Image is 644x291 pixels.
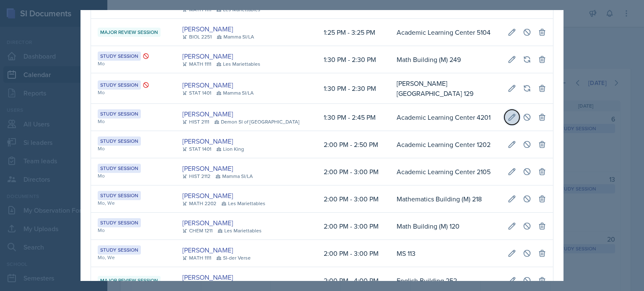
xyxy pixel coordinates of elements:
td: 1:30 PM - 2:30 PM [317,46,390,73]
div: MATH 1111 [182,254,211,262]
td: Academic Learning Center 5104 [390,19,501,46]
div: Mo [98,89,169,96]
div: Mo [98,118,169,125]
div: Mo, We [98,199,169,207]
div: Demon SI of [GEOGRAPHIC_DATA] [214,118,299,126]
div: Mo, We [98,254,169,261]
div: Mo [98,172,169,180]
a: [PERSON_NAME] [182,272,233,282]
a: [PERSON_NAME] [182,80,233,90]
div: Study Session [98,52,141,61]
td: 1:25 PM - 3:25 PM [317,19,390,46]
div: BIOL 2251 [182,33,212,41]
a: [PERSON_NAME] [182,163,233,173]
div: Les Mariettables [218,227,262,234]
td: Academic Learning Center 1202 [390,131,501,158]
div: Study Session [98,191,141,200]
div: STAT 1401 [182,89,211,97]
a: [PERSON_NAME] [182,109,233,119]
td: Math Building (M) 120 [390,213,501,240]
a: [PERSON_NAME] [182,191,233,201]
div: CHEM 1211 [182,227,213,234]
div: Major Review Session [98,28,161,37]
div: Study Session [98,136,141,146]
td: MS 113 [390,240,501,267]
div: Study Session [98,164,141,173]
td: 1:30 PM - 2:30 PM [317,73,390,104]
div: HIST 2112 [182,173,210,180]
td: 2:00 PM - 3:00 PM [317,213,390,240]
td: 1:30 PM - 2:45 PM [317,104,390,131]
td: Math Building (M) 249 [390,46,501,73]
div: HIST 2111 [182,118,209,126]
td: Academic Learning Center 2105 [390,158,501,185]
td: [PERSON_NAME][GEOGRAPHIC_DATA] 129 [390,73,501,104]
div: Mo [98,227,169,234]
td: Mathematics Building (M) 218 [390,185,501,213]
a: [PERSON_NAME] [182,136,233,146]
td: 2:00 PM - 3:00 PM [317,185,390,213]
div: Les Mariettables [216,60,260,68]
div: Lion King [216,145,244,153]
div: Mo [98,145,169,152]
div: SI-der Verse [216,254,251,262]
div: Study Session [98,109,141,118]
td: 2:00 PM - 3:00 PM [317,158,390,185]
a: [PERSON_NAME] [182,24,233,34]
div: Mamma SI/LA [216,173,253,180]
div: MATH 2202 [182,200,216,207]
td: Academic Learning Center 4201 [390,104,501,131]
div: MATH 1111 [182,60,211,68]
div: Study Session [98,80,141,90]
div: Major Review Session [98,276,161,285]
td: 2:00 PM - 3:00 PM [317,240,390,267]
td: 2:00 PM - 2:50 PM [317,131,390,158]
div: Study Session [98,245,141,255]
div: Mo [98,60,169,67]
a: [PERSON_NAME] [182,51,233,61]
a: [PERSON_NAME] [182,245,233,255]
div: STAT 1401 [182,145,211,153]
div: Les Mariettables [221,200,265,207]
div: Study Session [98,218,141,227]
a: [PERSON_NAME] [182,218,233,228]
div: Mamma SI/LA [217,33,254,41]
div: Mamma SI/LA [216,89,254,97]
